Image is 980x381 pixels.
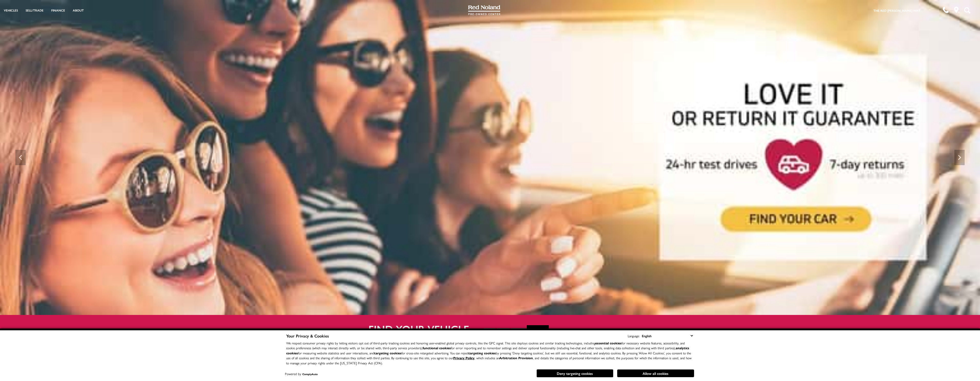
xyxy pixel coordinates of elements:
[954,150,965,165] div: Next
[286,345,689,355] strong: analytics cookies
[641,333,694,339] select: Language Select
[468,7,500,12] a: Red Noland Pre-Owned
[468,5,500,15] img: Red Noland Pre-Owned
[368,323,484,334] h2: Find your vehicle
[422,345,451,350] strong: functional cookies
[285,372,318,376] div: Powered by
[537,369,613,377] button: Deny targeting cookies
[374,351,401,355] strong: targeting cookies
[962,0,972,20] button: Open the search field
[286,341,694,366] p: We respect consumer privacy rights by letting visitors opt out of third-party tracking cookies an...
[286,333,329,339] span: Your Privacy & Cookies
[302,372,318,376] a: ComplyAuto
[15,150,26,165] div: Previous
[617,369,694,377] button: Allow all cookies
[453,355,474,360] a: Privacy Policy
[628,334,639,337] div: Language:
[499,355,533,360] strong: Arbitration Provision
[527,325,549,339] button: Go
[468,351,496,355] strong: targeting cookies
[595,341,622,345] strong: essential cookies
[873,8,920,13] a: The Red [PERSON_NAME] Way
